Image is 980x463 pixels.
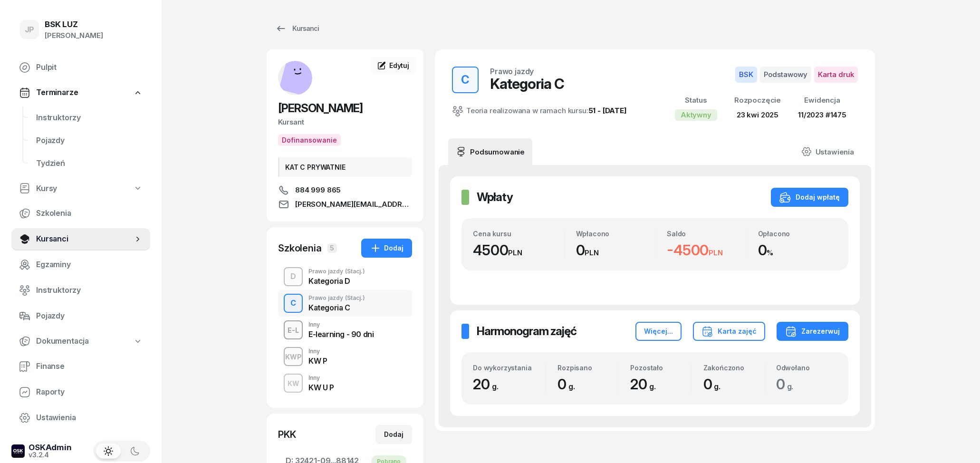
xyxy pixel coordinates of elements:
span: 884 999 865 [295,184,341,196]
span: JP [25,26,35,34]
div: Inny [308,375,334,381]
h2: Harmonogram zajęć [477,324,576,339]
div: Inny [308,322,374,328]
span: Raporty [36,386,143,398]
a: Tydzień [29,152,150,175]
button: KWPInnyKW P [278,343,412,370]
div: Saldo [667,230,746,238]
span: Pojazdy [36,135,143,147]
small: g. [492,382,499,391]
a: Terminarze [11,82,150,104]
button: D [284,267,303,286]
div: Dodaj [370,242,404,254]
span: (Stacj.) [345,295,365,301]
div: Prawo jazdy [308,269,365,274]
span: Finanse [36,360,143,373]
div: Kursanci [275,23,319,34]
small: g. [787,382,794,391]
span: Dokumentacja [36,335,89,347]
div: KW [284,377,303,389]
button: Dodaj [361,239,412,258]
a: Dokumentacja [11,330,150,352]
small: g. [714,382,721,391]
div: Do wykorzystania [473,364,546,372]
small: PLN [585,248,599,257]
div: Zakończono [703,364,764,372]
button: CPrawo jazdy(Stacj.)Kategoria C [278,290,412,317]
span: Edytuj [389,61,409,69]
span: [PERSON_NAME] [278,101,363,115]
h2: Wpłaty [477,190,513,205]
button: DPrawo jazdy(Stacj.)Kategoria D [278,263,412,290]
span: 20 [630,376,660,393]
div: Szkolenia [278,241,322,255]
button: Dodaj wpłatę [771,188,848,207]
div: 0 [758,241,837,259]
span: Kursy [36,183,57,195]
div: Kategoria C [308,304,365,311]
span: Pulpit [36,61,143,74]
div: Teoria realizowana w ramach kursu: [452,105,627,117]
span: Terminarze [36,87,78,99]
div: Rozpisano [557,364,618,372]
span: 0 [557,376,580,393]
span: 0 [703,376,726,393]
div: Karta zajęć [701,326,757,337]
div: 11/2023 #1475 [798,109,846,121]
a: Instruktorzy [29,106,150,129]
div: Kategoria C [490,75,564,92]
span: Podstawowy [760,67,811,83]
button: Karta zajęć [693,322,765,341]
div: KAT C PRYWATNIE [278,157,412,177]
span: Ustawienia [36,412,143,424]
button: C [284,294,303,313]
img: logo-xs-dark@2x.png [11,444,25,458]
a: Pulpit [11,56,150,79]
span: Pojazdy [36,310,143,322]
div: Kategoria D [308,277,365,285]
div: Dodaj wpłatę [779,192,840,203]
a: Raporty [11,381,150,404]
div: Rozpoczęcie [734,94,781,106]
button: Więcej... [635,322,682,341]
button: E-LInnyE-learning - 90 dni [278,317,412,343]
span: [PERSON_NAME][EMAIL_ADDRESS][DOMAIN_NAME] [295,199,412,210]
div: Aktywny [675,109,717,121]
div: Prawo jazdy [308,295,365,301]
small: g. [568,382,575,391]
div: v3.2.4 [29,452,72,458]
button: BSKPodstawowyKarta druk [735,67,858,83]
div: E-learning - 90 dni [308,330,374,338]
div: -4500 [667,241,746,259]
button: Zarezerwuj [777,322,848,341]
small: PLN [709,248,723,257]
button: Dodaj [375,425,412,444]
span: Egzaminy [36,259,143,271]
div: C [457,70,473,89]
span: Kursanci [36,233,133,245]
div: BSK LUZ [45,20,103,29]
a: Finanse [11,355,150,378]
div: Wpłacono [576,230,655,238]
a: Edytuj [370,57,416,74]
div: Więcej... [644,326,673,337]
small: g. [649,382,656,391]
span: 0 [776,376,798,393]
div: Zarezerwuj [785,326,840,337]
span: 20 [473,376,503,393]
button: KWP [284,347,303,366]
span: Tydzień [36,157,143,170]
span: Instruktorzy [36,284,143,297]
div: Kursant [278,116,412,128]
button: Dofinansowanie [278,134,341,146]
div: 4500 [473,241,564,259]
a: Kursanci [11,228,150,251]
a: [PERSON_NAME][EMAIL_ADDRESS][DOMAIN_NAME] [278,199,412,210]
a: Ustawienia [794,138,862,165]
div: Status [675,94,717,106]
div: Pozostało [630,364,691,372]
a: Egzaminy [11,253,150,276]
span: 23 kwi 2025 [737,110,778,119]
a: Szkolenia [11,202,150,225]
